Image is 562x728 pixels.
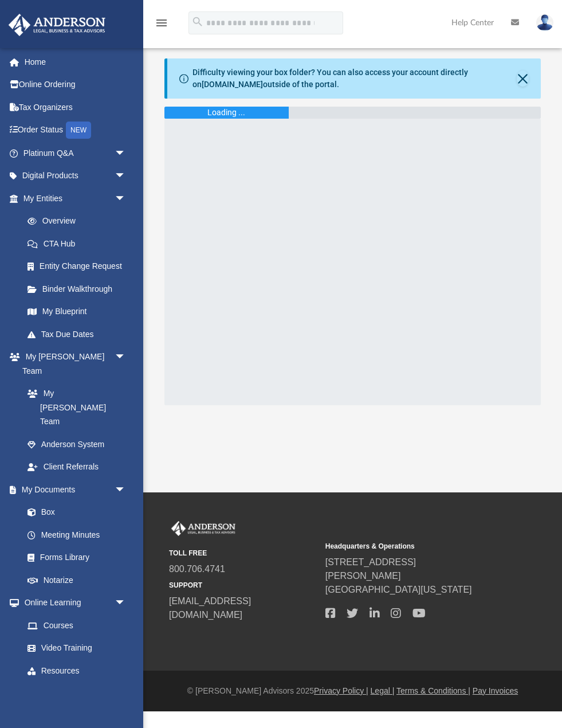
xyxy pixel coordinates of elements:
img: Anderson Advisors Platinum Portal [169,521,238,536]
a: menu [155,22,168,30]
a: My [PERSON_NAME] Teamarrow_drop_down [8,346,137,382]
div: Difficulty viewing your box folder? You can also access your account directly on outside of the p... [192,66,517,91]
span: arrow_drop_down [115,478,137,502]
i: search [191,15,204,28]
small: TOLL FREE [169,548,317,558]
a: Legal | [371,686,395,695]
div: Loading ... [207,107,245,119]
a: Resources [16,659,137,682]
a: Digital Productsarrow_drop_down [8,165,143,187]
a: Platinum Q&Aarrow_drop_down [8,142,143,165]
span: arrow_drop_down [115,682,137,706]
a: Home [8,50,143,73]
i: menu [155,16,168,30]
a: [DOMAIN_NAME] [202,80,263,89]
a: Binder Walkthrough [16,277,143,300]
a: Pay Invoices [473,686,518,695]
img: Anderson Advisors Platinum Portal [5,14,109,36]
a: Overview [16,210,143,233]
small: Headquarters & Operations [325,541,474,551]
a: My Entitiesarrow_drop_down [8,187,143,210]
button: Close [517,71,529,87]
a: Meeting Minutes [16,523,137,546]
a: Notarize [16,569,137,592]
a: My Blueprint [16,300,137,323]
a: 800.706.4741 [169,564,225,574]
span: arrow_drop_down [115,187,137,210]
a: Entity Change Request [16,255,143,278]
a: Privacy Policy | [314,686,368,695]
a: CTA Hub [16,232,143,255]
a: [STREET_ADDRESS][PERSON_NAME] [325,557,416,581]
a: Anderson System [16,433,137,456]
img: User Pic [536,14,553,31]
div: © [PERSON_NAME] Advisors 2025 [143,685,562,697]
a: Billingarrow_drop_down [8,682,143,705]
span: arrow_drop_down [115,142,137,165]
div: NEW [66,122,91,139]
a: [EMAIL_ADDRESS][DOMAIN_NAME] [169,596,251,620]
a: Forms Library [16,546,132,569]
a: Tax Due Dates [16,323,143,346]
a: Online Learningarrow_drop_down [8,592,137,615]
span: arrow_drop_down [115,592,137,615]
a: Video Training [16,637,132,660]
a: Tax Organizers [8,96,143,119]
a: [GEOGRAPHIC_DATA][US_STATE] [325,585,472,594]
a: Box [16,501,132,524]
a: My [PERSON_NAME] Team [16,382,132,433]
a: Order StatusNEW [8,119,143,142]
small: SUPPORT [169,580,317,590]
a: Online Ordering [8,73,143,96]
span: arrow_drop_down [115,346,137,369]
a: Client Referrals [16,456,137,479]
a: My Documentsarrow_drop_down [8,478,137,501]
a: Terms & Conditions | [396,686,470,695]
a: Courses [16,614,137,637]
span: arrow_drop_down [115,165,137,188]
